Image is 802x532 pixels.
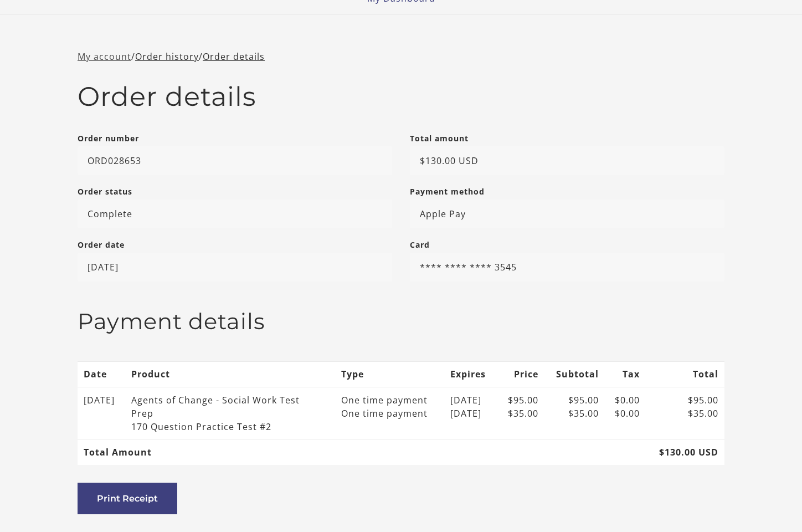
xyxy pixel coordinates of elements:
td: $95.00 $35.00 [497,387,544,439]
strong: $130.00 USD [659,446,718,458]
a: My account [78,50,131,63]
td: One time payment One time payment [335,387,444,439]
a: Order details [203,50,265,63]
td: $95.00 $35.00 [544,387,604,439]
strong: Card [410,239,430,250]
td: [DATE] [DATE] [445,387,497,439]
div: Agents of Change - Social Work Test Prep 170 Question Practice Test #2 [131,393,309,433]
main: / / [69,50,733,514]
th: Total [645,361,724,387]
strong: Payment method [410,186,485,197]
h2: Order details [78,81,724,113]
td: $95.00 $35.00 [645,387,724,439]
p: Apple Pay [410,199,724,228]
th: Product [125,361,335,387]
th: Price [497,361,544,387]
a: Order history [135,50,199,63]
th: Subtotal [544,361,604,387]
p: $130.00 USD [410,146,724,175]
strong: Total Amount [84,446,152,458]
h3: Payment details [78,308,724,335]
strong: Order status [78,186,132,197]
p: [DATE] [78,253,392,282]
button: Print Receipt [78,483,177,514]
th: Date [78,361,125,387]
strong: Total amount [410,133,469,144]
strong: Order number [78,133,139,144]
strong: Order date [78,239,125,250]
th: Tax [605,361,646,387]
p: ORD028653 [78,146,392,175]
p: Complete [78,199,392,228]
th: Type [335,361,444,387]
td: [DATE] [78,387,125,439]
th: Expires [445,361,497,387]
td: $0.00 $0.00 [605,387,646,439]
